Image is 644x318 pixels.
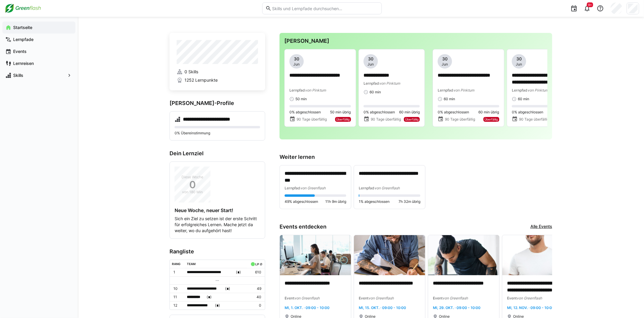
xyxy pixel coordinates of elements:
[285,305,329,310] span: Mi, 1. Okt. · 09:00 - 10:00
[516,62,522,67] span: Jun
[374,186,400,190] span: von Greenflash
[527,88,548,92] span: von Pinktum
[433,296,442,300] span: Event
[325,199,346,204] span: 11h 9m übrig
[399,110,420,115] span: 60 min übrig
[170,248,265,255] h3: Rangliste
[294,296,320,300] span: von Greenflash
[249,303,261,308] p: 0
[173,303,182,308] p: 12
[236,269,241,276] span: ( )
[405,118,419,121] span: Überfällig
[368,62,374,67] span: Jun
[518,97,529,101] span: 60 min
[177,69,258,75] a: 0 Skills
[172,262,181,266] div: Rang
[438,110,469,115] span: 0% abgeschlossen
[359,199,390,204] span: 1% abgeschlossen
[170,150,265,157] h3: Dein Lernziel
[175,131,260,136] p: 0% Übereinstimmung
[379,81,400,86] span: von Pinktum
[285,199,318,204] span: 49% abgeschlossen
[280,235,351,275] img: image
[284,38,547,44] h3: [PERSON_NAME]
[294,56,299,62] span: 30
[175,207,260,213] h4: Neue Woche, neuer Start!
[249,295,261,299] p: 40
[517,296,542,300] span: von Greenflash
[399,199,420,204] span: 7h 32m übrig
[359,305,406,310] span: Mi, 15. Okt. · 09:00 - 10:00
[295,97,307,101] span: 50 min
[371,117,401,122] span: 90 Tage überfällig
[368,296,394,300] span: von Greenflash
[368,56,373,62] span: 30
[442,62,448,67] span: Jun
[249,270,261,275] p: 610
[336,118,350,121] span: Überfällig
[588,3,592,7] span: 9+
[184,69,198,75] span: 0 Skills
[184,77,218,83] span: 1252 Lernpunkte
[280,154,552,160] h3: Weiter lernen
[364,110,395,115] span: 0% abgeschlossen
[530,223,552,230] a: Alle Events
[519,117,549,122] span: 90 Tage überfällig
[280,223,326,230] h3: Events entdecken
[260,261,263,266] a: ø
[175,216,260,234] p: Sich ein Ziel zu setzen ist der erste Schritt für erfolgreiches Lernen. Mache jetzt da weiter, wo...
[300,186,326,190] span: von Greenflash
[297,117,327,122] span: 90 Tage überfällig
[359,296,368,300] span: Event
[215,302,220,309] span: ( )
[289,110,321,115] span: 0% abgeschlossen
[173,286,182,291] p: 10
[294,62,300,67] span: Jun
[507,296,517,300] span: Event
[507,305,554,310] span: Mi, 12. Nov. · 09:00 - 10:00
[433,305,480,310] span: Mi, 29. Okt. · 09:00 - 10:00
[516,56,522,62] span: 30
[512,88,527,92] span: Lernpfad
[444,97,455,101] span: 60 min
[225,286,230,292] span: ( )
[479,110,499,115] span: 60 min übrig
[255,262,259,266] div: LP
[330,110,351,115] span: 50 min übrig
[289,88,305,92] span: Lernpfad
[442,56,448,62] span: 30
[285,186,300,190] span: Lernpfad
[438,88,453,92] span: Lernpfad
[285,296,294,300] span: Event
[442,296,468,300] span: von Greenflash
[173,295,182,299] p: 11
[170,100,265,106] h3: [PERSON_NAME]-Profile
[370,90,381,95] span: 60 min
[453,88,474,92] span: von Pinktum
[485,118,498,121] span: Überfällig
[445,117,475,122] span: 90 Tage überfällig
[512,110,543,115] span: 0% abgeschlossen
[305,88,326,92] span: von Pinktum
[364,81,379,86] span: Lernpfad
[502,235,573,275] img: image
[249,286,261,291] p: 49
[271,6,379,11] input: Skills und Lernpfade durchsuchen…
[173,270,182,275] p: 1
[354,235,425,275] img: image
[359,186,374,190] span: Lernpfad
[428,235,499,275] img: image
[207,294,212,300] span: ( )
[187,262,196,266] div: Team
